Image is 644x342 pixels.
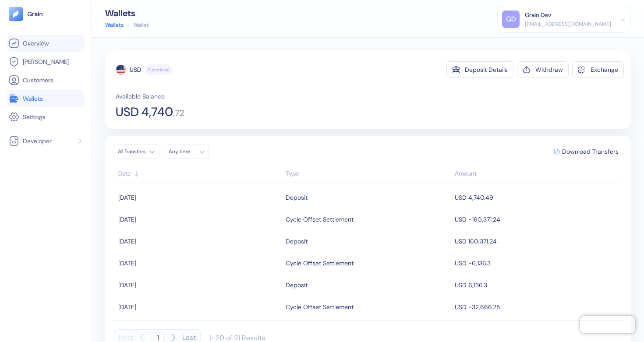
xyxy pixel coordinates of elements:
a: Settings [9,112,83,122]
div: GD [502,11,520,28]
span: Overview [23,39,49,48]
span: [DATE] [118,215,136,223]
img: logo-tablet-V2.svg [9,7,23,21]
span: USD 6,136.3 [455,281,487,289]
div: Grain Dev [525,11,551,20]
div: Withdraw [535,67,563,73]
div: Wallets [105,9,149,18]
span: USD -6,136.3 [455,259,491,267]
span: USD -160,371.24 [455,215,500,223]
a: Wallets [105,21,124,29]
a: Overview [9,38,83,49]
div: Cycle Offset Settlement [286,212,354,227]
div: Sort ascending [286,169,451,178]
a: Customers [9,75,83,85]
span: USD 4,740.49 [455,194,493,201]
span: Download Transfers [562,148,619,155]
button: Exchange [572,61,624,78]
div: Cycle Offset Settlement [286,256,354,271]
button: Deposit Details [446,61,513,78]
span: . 72 [173,109,184,117]
div: Exchange [591,67,618,73]
a: [PERSON_NAME] [9,56,83,67]
div: Deposit Details [465,67,508,73]
span: Functional [148,67,169,73]
span: Settings [23,113,46,121]
button: Withdraw [517,61,569,78]
button: Any time [165,145,209,159]
div: Any time [169,148,195,155]
span: [PERSON_NAME] [23,57,69,66]
span: [DATE] [118,303,136,311]
span: [DATE] [118,194,136,201]
div: Deposit [286,234,308,249]
span: USD 160,371.24 [455,237,497,245]
div: Sort ascending [118,169,281,178]
a: Wallets [9,93,83,104]
div: Cycle Offset Settlement [286,300,354,314]
iframe: Chatra live chat [580,316,635,333]
span: Customers [23,76,53,85]
img: logo [27,11,43,17]
span: Available Balance [116,92,165,101]
div: Deposit [286,190,308,205]
span: Wallets [23,94,43,103]
span: USD -32,666.25 [455,303,500,311]
div: Deposit [286,278,308,293]
div: [EMAIL_ADDRESS][DOMAIN_NAME] [525,20,611,28]
button: Download Transfers [550,145,622,158]
span: [DATE] [118,281,136,289]
div: Sort descending [455,169,618,178]
span: [DATE] [118,237,136,245]
span: Developer [23,137,52,145]
span: [DATE] [118,259,136,267]
div: USD [130,65,141,74]
span: USD 4,740 [116,106,173,118]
